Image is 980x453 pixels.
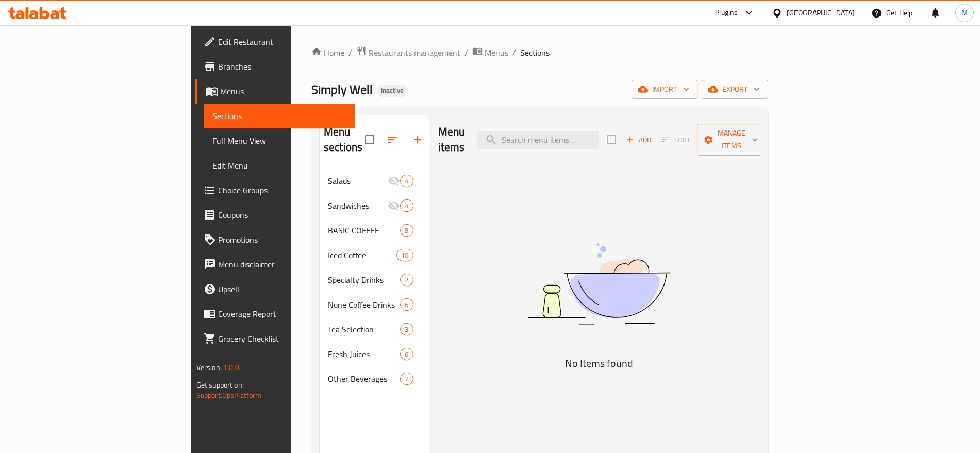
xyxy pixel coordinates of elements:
span: 8 [401,226,412,236]
a: Support.OpsPlatform [196,389,262,402]
div: Plugins [715,7,738,19]
span: M [961,7,968,19]
a: Grocery Checklist [195,326,355,351]
span: None Coffee Drinks [328,298,400,311]
a: Menus [472,46,508,59]
span: Menu disclaimer [218,258,346,271]
a: Full Menu View [204,128,355,153]
div: Salads4 [320,169,430,193]
div: items [396,249,413,261]
a: Menu disclaimer [195,252,355,277]
button: export [702,80,768,99]
span: Branches [218,60,346,73]
svg: Inactive section [388,175,400,187]
span: Salads [328,175,388,187]
span: import [640,83,689,96]
span: Edit Menu [212,159,346,172]
nav: Menu sections [320,164,430,395]
div: Specialty Drinks2 [320,267,430,292]
h2: Menu items [438,124,465,155]
div: items [400,323,413,335]
a: Edit Menu [204,153,355,178]
li: / [512,46,516,59]
span: 10 [397,250,412,260]
input: search [477,131,599,149]
span: Choice Groups [218,184,346,196]
span: 6 [401,300,412,310]
span: Grocery Checklist [218,332,346,345]
span: Menus [485,46,508,59]
div: [GEOGRAPHIC_DATA] [787,7,855,19]
div: items [400,373,413,385]
div: Fresh Juices6 [320,342,430,366]
span: Upsell [218,283,346,295]
span: Add [625,134,653,146]
div: Other Beverages7 [320,366,430,391]
div: Iced Coffee10 [320,243,430,267]
div: items [400,298,413,311]
a: Upsell [195,277,355,301]
span: Promotions [218,233,346,246]
nav: breadcrumb [311,46,768,59]
div: Inactive [377,85,408,97]
span: Other Beverages [328,373,400,385]
a: Choice Groups [195,178,355,203]
span: Get support on: [196,378,244,392]
div: items [400,348,413,360]
span: BASIC COFFEE [328,224,400,237]
span: Fresh Juices [328,348,400,360]
span: Menus [220,85,346,97]
span: Full Menu View [212,135,346,147]
div: Tea Selection3 [320,317,430,342]
span: 2 [401,275,412,285]
span: Sandwiches [328,199,388,212]
div: items [400,199,413,212]
span: 1.0.0 [223,361,239,374]
span: Iced Coffee [328,249,396,261]
span: Edit Restaurant [218,36,346,48]
span: 7 [401,374,412,384]
span: 3 [401,325,412,334]
button: Add [622,132,655,148]
span: Specialty Drinks [328,274,400,286]
div: None Coffee Drinks6 [320,292,430,317]
span: 4 [401,176,412,186]
span: Coverage Report [218,308,346,320]
span: Sort items [655,132,697,148]
span: Tea Selection [328,323,400,335]
h5: No Items found [470,355,728,372]
span: Simply Well [311,78,373,101]
a: Sections [204,104,355,128]
span: 4 [401,201,412,211]
img: dish.svg [470,216,728,353]
div: items [400,274,413,286]
span: Coupons [218,209,346,221]
div: items [400,224,413,237]
span: export [710,83,760,96]
span: Manage items [705,127,758,153]
span: 6 [401,349,412,359]
a: Coupons [195,203,355,227]
span: Inactive [377,86,408,95]
a: Edit Restaurant [195,29,355,54]
button: import [632,80,697,99]
span: Add item [622,132,655,148]
div: Sandwiches4 [320,193,430,218]
span: Version: [196,361,222,374]
a: Restaurants management [356,46,460,59]
button: Manage items [697,124,766,156]
a: Promotions [195,227,355,252]
span: Restaurants management [369,46,460,59]
a: Branches [195,54,355,79]
div: BASIC COFFEE8 [320,218,430,243]
li: / [464,46,468,59]
a: Menus [195,79,355,104]
span: Sections [520,46,550,59]
a: Coverage Report [195,301,355,326]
